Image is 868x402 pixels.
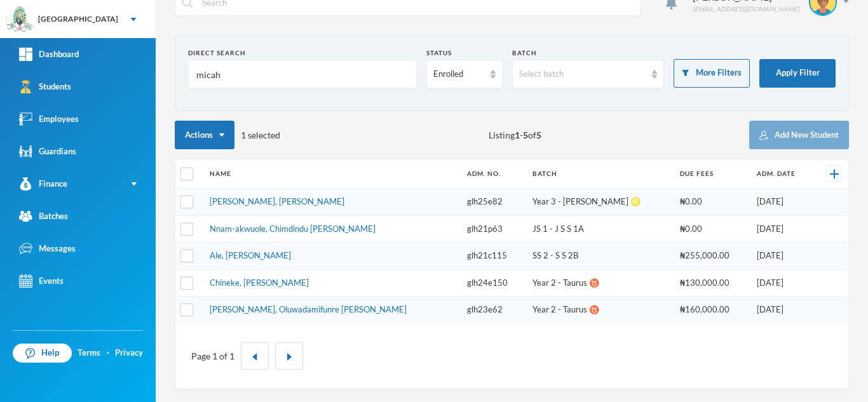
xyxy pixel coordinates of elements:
td: ₦0.00 [674,215,750,243]
div: Events [19,274,64,288]
a: Ale, [PERSON_NAME] [210,250,291,260]
input: Name, Admin No, Phone number, Email Address [195,60,410,89]
th: Name [203,159,460,189]
th: Batch [526,159,674,189]
div: Page 1 of 1 [191,349,234,363]
div: Batches [19,210,68,223]
div: Status [426,48,503,58]
td: [DATE] [750,243,813,270]
div: Dashboard [19,48,79,61]
div: Guardians [19,145,76,158]
a: Help [13,344,72,363]
div: Finance [19,177,67,191]
td: glh21p63 [461,215,526,243]
div: Select batch [519,68,646,81]
div: [EMAIL_ADDRESS][DOMAIN_NAME] [693,4,799,14]
td: JS 1 - J S S 1A [526,215,674,243]
th: Adm. No. [461,159,526,189]
b: 5 [523,130,528,140]
th: Adm. Date [750,159,813,189]
td: ₦0.00 [674,189,750,216]
td: SS 2 - S S 2B [526,243,674,270]
td: [DATE] [750,269,813,297]
a: [PERSON_NAME], Oluwadamifunre [PERSON_NAME] [210,304,407,314]
button: Apply Filter [759,59,836,88]
b: 1 [515,130,520,140]
td: Year 3 - [PERSON_NAME] ♌️ [526,189,674,216]
div: [GEOGRAPHIC_DATA] [38,13,118,25]
td: [DATE] [750,297,813,323]
b: 5 [536,130,541,140]
a: [PERSON_NAME], [PERSON_NAME] [210,196,344,206]
button: More Filters [674,59,750,88]
td: glh23e62 [461,297,526,323]
a: Privacy [115,347,143,359]
img: + [830,170,839,178]
div: Messages [19,242,76,255]
a: Terms [78,347,100,359]
td: ₦130,000.00 [674,269,750,297]
td: glh24e150 [461,269,526,297]
td: ₦160,000.00 [674,297,750,323]
td: glh21c115 [461,243,526,270]
div: 1 selected [175,121,280,149]
div: Employees [19,112,79,126]
img: logo [7,7,32,32]
div: Enrolled [433,68,484,81]
a: Nnam-akwuole, Chimdindu [PERSON_NAME] [210,224,376,234]
td: Year 2 - Taurus ♉️ [526,269,674,297]
a: Chineke, [PERSON_NAME] [210,278,309,288]
td: Year 2 - Taurus ♉️ [526,297,674,323]
td: ₦255,000.00 [674,243,750,270]
div: Direct Search [188,48,417,58]
div: · [107,347,109,359]
button: Add New Student [749,121,849,149]
button: Actions [175,121,234,149]
div: Batch [512,48,665,58]
td: glh25e82 [461,189,526,216]
td: [DATE] [750,215,813,243]
div: Students [19,80,71,93]
th: Due Fees [674,159,750,189]
td: [DATE] [750,189,813,216]
span: Listing - of [489,128,541,142]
